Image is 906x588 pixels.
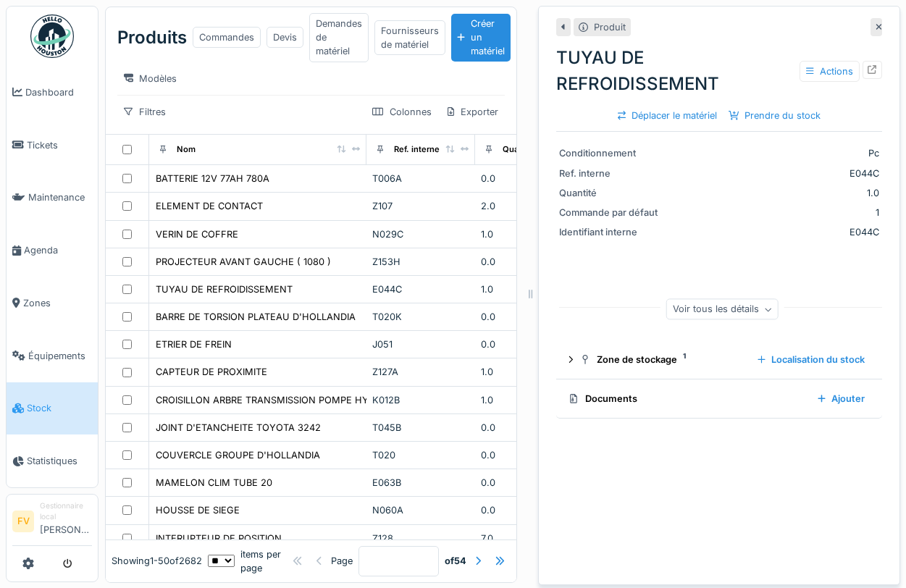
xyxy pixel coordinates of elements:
a: FV Gestionnaire local[PERSON_NAME] [12,500,92,546]
a: Dashboard [7,66,98,119]
li: FV [12,511,34,532]
span: Tickets [27,138,92,152]
a: Statistiques [7,434,98,487]
div: 0.0 [481,337,578,351]
div: VERIN DE COFFRE [156,227,238,241]
strong: of 54 [445,554,466,568]
div: Voir tous les détails [666,299,779,320]
div: Z153H [372,255,469,269]
div: Quantité [503,143,537,156]
div: E044C [372,282,469,296]
div: PROJECTEUR AVANT GAUCHE ( 1080 ) [156,255,331,269]
span: Équipements [28,349,92,363]
summary: DocumentsAjouter [562,385,876,412]
div: JOINT D'ETANCHEITE TOYOTA 3242 [156,421,321,434]
div: 0.0 [481,476,578,490]
div: Quantité [559,186,668,200]
div: ELEMENT DE CONTACT [156,199,263,213]
div: 0.0 [481,448,578,462]
div: E044C [674,225,879,239]
div: TUYAU DE REFROIDISSEMENT [556,45,882,97]
div: CAPTEUR DE PROXIMITE [156,365,267,379]
div: Ref. interne [394,143,440,156]
div: Ajouter [812,389,871,408]
div: CROISILLON ARBRE TRANSMISSION POMPE HYDRAULIQUE [156,393,422,407]
div: Actions [800,61,860,82]
span: Statistiques [27,454,92,468]
div: MAMELON CLIM TUBE 20 [156,476,272,490]
div: TUYAU DE REFROIDISSEMENT [156,282,293,296]
div: Devis [267,27,303,48]
div: T006A [372,172,469,185]
div: COUVERCLE GROUPE D'HOLLANDIA [156,448,320,462]
div: Z127A [372,365,469,379]
div: T020 [372,448,469,462]
span: Zones [23,296,92,310]
div: Colonnes [366,101,438,122]
div: items per page [208,547,287,575]
div: Créer un matériel [451,14,511,62]
div: Ref. interne [559,167,668,180]
a: Tickets [7,119,98,172]
a: Maintenance [7,172,98,224]
div: E044C [674,167,879,180]
div: K012B [372,393,469,407]
div: BATTERIE 12V 77AH 780A [156,172,269,185]
div: 0.0 [481,255,578,269]
div: Localisation du stock [752,350,871,369]
div: Gestionnaire local [40,500,92,523]
span: Stock [27,401,92,415]
div: Identifiant interne [559,225,668,239]
a: Zones [7,277,98,329]
div: Nom [177,143,196,156]
div: Produits [117,19,187,56]
div: Zone de stockage [579,353,746,366]
div: 0.0 [481,503,578,517]
div: HOUSSE DE SIEGE [156,503,240,517]
div: 2.0 [481,199,578,213]
div: BARRE DE TORSION PLATEAU D'HOLLANDIA [156,310,356,324]
div: Prendre du stock [723,106,826,125]
div: Z128 [372,532,469,545]
a: Stock [7,382,98,435]
div: 1.0 [481,282,578,296]
span: Maintenance [28,190,92,204]
div: Modèles [117,68,183,89]
div: Exporter [441,101,505,122]
div: 0.0 [481,310,578,324]
div: E063B [372,476,469,490]
li: [PERSON_NAME] [40,500,92,542]
div: Filtres [117,101,172,122]
div: T045B [372,421,469,434]
div: 1.0 [674,186,879,200]
div: Demandes de matériel [309,13,369,62]
div: J051 [372,337,469,351]
div: Documents [568,392,806,406]
div: 1.0 [481,365,578,379]
a: Équipements [7,329,98,382]
div: Conditionnement [559,146,668,160]
div: 1.0 [481,227,578,241]
div: N060A [372,503,469,517]
div: Déplacer le matériel [612,106,723,125]
div: Commande par défaut [559,206,668,219]
span: Dashboard [25,85,92,99]
a: Agenda [7,224,98,277]
div: Showing 1 - 50 of 2682 [112,554,202,568]
div: Produit [594,20,626,34]
div: ETRIER DE FREIN [156,337,232,351]
div: INTERUPTEUR DE POSITION [156,532,282,545]
div: Commandes [193,27,261,48]
div: 1.0 [481,393,578,407]
div: T020K [372,310,469,324]
div: 0.0 [481,421,578,434]
summary: Zone de stockage1Localisation du stock [562,346,876,373]
div: 0.0 [481,172,578,185]
div: N029C [372,227,469,241]
div: Pc [674,146,879,160]
img: Badge_color-CXgf-gQk.svg [30,14,74,58]
div: 7.0 [481,532,578,545]
span: Agenda [24,243,92,257]
div: 1 [674,206,879,219]
div: Z107 [372,199,469,213]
